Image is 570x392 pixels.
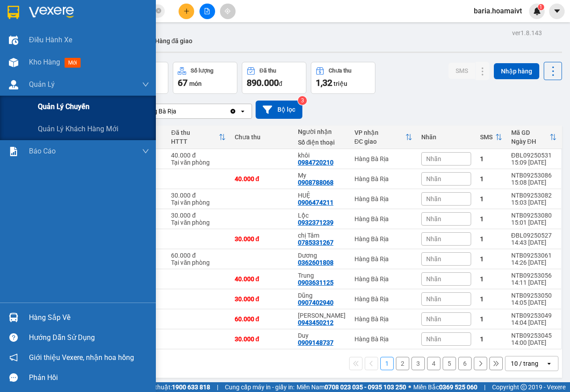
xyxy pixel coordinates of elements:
div: ĐBL09250531 [511,152,557,159]
span: 67 [178,77,187,88]
button: Đã thu890.000đ [242,62,306,94]
div: Tại văn phòng [171,259,225,266]
span: Nhãn [426,275,441,283]
div: HUỆ [298,192,346,199]
div: Hàng sắp về [29,311,149,324]
div: 0906474211 [298,199,334,206]
div: Dũng [298,292,346,299]
button: SMS [448,63,475,79]
div: 14:43 [DATE] [511,239,557,246]
div: HTTT [171,138,218,145]
th: Toggle SortBy [507,125,561,149]
div: 1 [480,155,502,162]
span: Nhãn [426,235,441,242]
div: 40.000 đ [235,275,289,283]
div: NTB09253061 [511,252,557,259]
button: 2 [396,357,409,370]
span: đ [279,80,282,87]
div: 1 [480,275,502,283]
div: Hàng Bà Rịa [354,195,412,202]
div: ĐC giao [354,138,405,145]
div: Hàng Bà Rịa [354,335,412,343]
input: Selected Hàng Bà Rịa. [177,107,178,116]
span: 1,32 [316,77,332,88]
div: Mã GD [511,129,550,136]
div: Hàng Bà Rịa [354,235,412,242]
img: logo-vxr [8,6,19,19]
div: Duy [298,332,346,339]
div: NTB09253080 [511,212,557,219]
span: món [189,80,202,87]
span: Nhãn [426,155,441,162]
strong: 0708 023 035 - 0935 103 250 [325,384,406,391]
div: Hàng Bà Rịa [8,8,70,29]
button: 3 [411,357,425,370]
span: Miền Bắc [413,382,477,392]
div: 40.000 đ [171,152,225,159]
div: 0908232567 [76,29,138,41]
div: 0907402940 [298,299,334,306]
span: Nhãn [426,195,441,202]
span: Giới thiệu Vexere, nhận hoa hồng [29,352,134,363]
button: aim [220,4,236,19]
span: Quản lý chuyến [38,101,90,112]
th: Toggle SortBy [476,125,507,149]
div: 0933999573 [8,40,70,52]
div: 30.000 đ [235,335,289,343]
div: Hàng Bà Rịa [354,295,412,303]
div: NTB09253082 [511,192,557,199]
div: 1 [480,215,502,222]
div: ĐBL09250527 [511,232,557,239]
span: Nhận: [76,8,98,18]
span: Nhãn [426,335,441,343]
div: 15:03 [DATE] [511,199,557,206]
div: 30.000 đ [235,295,289,303]
span: Nhãn [426,295,441,303]
div: Người nhận [298,128,346,135]
div: 1 [480,175,502,182]
div: 0908788068 [298,179,334,186]
span: | [484,382,485,392]
div: 15:08 [DATE] [511,179,557,186]
img: solution-icon [9,147,18,156]
th: Toggle SortBy [350,125,417,149]
div: 0903631125 [298,279,334,286]
div: Hàng Bà Rịa [354,155,412,162]
img: warehouse-icon [9,313,18,322]
div: Số lượng [191,68,213,74]
div: Hàng Bà Rịa [142,107,176,116]
div: Thế Nguyễn [298,312,346,319]
div: NTB09253086 [511,172,557,179]
sup: 1 [538,4,544,10]
div: Tại văn phòng [171,219,225,226]
div: khôi [298,152,346,159]
button: Hàng đã giao [148,30,199,52]
button: Số lượng67món [173,62,237,94]
div: Bình Giã [76,8,138,18]
span: Báo cáo [29,145,56,157]
div: SMS [480,133,495,141]
span: Quản lý khách hàng mới [38,123,118,134]
div: 60.000 đ [235,315,289,323]
div: 30.000 đ [171,192,225,199]
span: down [142,81,149,88]
div: Nhãn [421,133,471,141]
div: Chưa thu [329,68,351,74]
span: Cung cấp máy in - giấy in: [225,382,294,392]
span: notification [9,353,18,362]
div: 30.000 đ [171,212,225,219]
span: Miền Nam [297,382,406,392]
span: file-add [204,8,210,14]
div: 0362601808 [298,259,334,266]
span: Nhãn [426,175,441,182]
div: 14:11 [DATE] [511,279,557,286]
div: Số điện thoại [298,139,346,146]
svg: open [546,360,553,367]
div: NTB09253050 [511,292,557,299]
span: close-circle [156,8,161,13]
img: warehouse-icon [9,36,18,45]
span: Nhãn [426,315,441,323]
button: plus [179,4,194,19]
div: Lộc [298,212,346,219]
div: thuan [8,29,70,40]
